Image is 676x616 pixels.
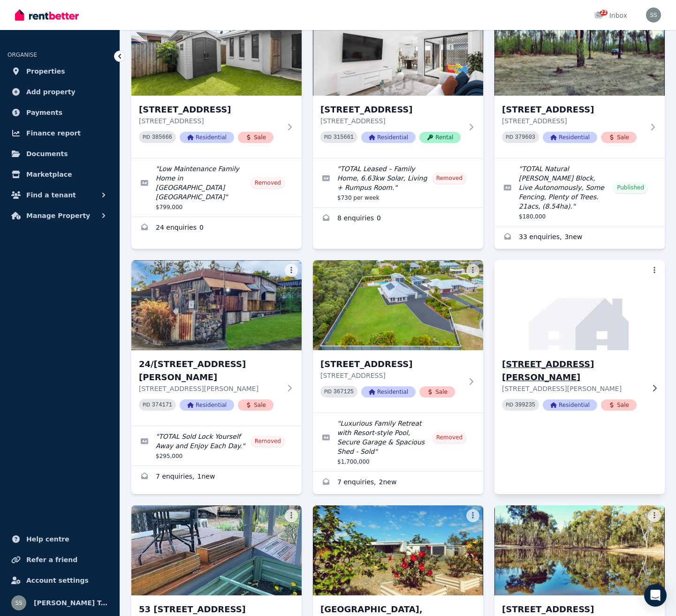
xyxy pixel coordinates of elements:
[143,402,150,407] small: PID
[494,260,665,426] a: 28/1 Tandur Rd, Kybong[STREET_ADDRESS][PERSON_NAME][STREET_ADDRESS][PERSON_NAME]PID 399235Residen...
[238,132,273,143] span: Sale
[139,116,281,126] p: [STREET_ADDRESS]
[419,386,455,398] span: Sale
[502,384,644,393] p: [STREET_ADDRESS][PERSON_NAME]
[26,148,68,159] span: Documents
[361,132,416,143] span: Residential
[506,402,513,407] small: PID
[131,426,302,466] a: Edit listing: TOTAL Sold Lock Yourself Away and Enjoy Each Day.
[320,116,463,126] p: [STREET_ADDRESS]
[8,530,112,548] a: Help centre
[180,132,234,143] span: Residential
[543,132,597,143] span: Residential
[324,389,332,394] small: PID
[313,158,483,207] a: Edit listing: TOTAL Leased – Family Home, 6.63kw Solar, Living + Rumpus Room.
[139,358,281,384] h3: 24/[STREET_ADDRESS][PERSON_NAME]
[494,6,665,96] img: 22 Violet Rd, Millmerran Downs
[26,575,89,586] span: Account settings
[285,509,298,522] button: More options
[320,358,463,371] h3: [STREET_ADDRESS]
[313,6,483,158] a: 1 Topaz Drive, Caloundra West[STREET_ADDRESS][STREET_ADDRESS]PID 315661ResidentialRental
[648,509,661,522] button: More options
[26,533,69,545] span: Help centre
[26,169,72,180] span: Marketplace
[180,399,234,411] span: Residential
[8,144,112,163] a: Documents
[8,52,37,58] span: ORGANISE
[152,134,172,141] code: 385666
[324,135,332,140] small: PID
[139,103,281,116] h3: [STREET_ADDRESS]
[313,260,483,350] img: 26 Sydes Ct, Ningi
[502,358,644,384] h3: [STREET_ADDRESS][PERSON_NAME]
[8,62,112,81] a: Properties
[26,107,62,118] span: Payments
[313,208,483,230] a: Enquiries for 1 Topaz Drive, Caloundra West
[131,260,302,426] a: 24/1513 Old Bruce Hwy, Kybong24/[STREET_ADDRESS][PERSON_NAME][STREET_ADDRESS][PERSON_NAME]PID 374...
[361,386,416,398] span: Residential
[313,413,483,471] a: Edit listing: Luxurious Family Retreat with Resort-style Pool, Secure Garage & Spacious Shed - Sold
[131,466,302,488] a: Enquiries for 24/1513 Old Bruce Hwy, Kybong
[34,597,108,608] span: [PERSON_NAME] Total Real Estate
[490,258,669,353] img: 28/1 Tandur Rd, Kybong
[515,402,535,408] code: 399235
[502,603,644,616] h3: [STREET_ADDRESS]
[152,402,172,408] code: 374171
[320,371,463,380] p: [STREET_ADDRESS]
[644,584,667,607] div: Open Intercom Messenger
[143,135,150,140] small: PID
[506,135,513,140] small: PID
[15,8,79,22] img: RentBetter
[26,210,90,221] span: Manage Property
[285,264,298,277] button: More options
[11,595,26,610] img: Sue Seivers Total Real Estate
[313,505,483,595] img: 58 Wattle Court, Millmerran Woods
[131,260,302,350] img: 24/1513 Old Bruce Hwy, Kybong
[26,128,81,139] span: Finance report
[594,11,627,20] div: Inbox
[8,124,112,143] a: Finance report
[8,186,112,204] button: Find a tenant
[8,206,112,225] button: Manage Property
[131,505,302,595] img: 53 1513/1 Tandur Rd, Kybong
[466,509,479,522] button: More options
[494,6,665,158] a: 22 Violet Rd, Millmerran Downs[STREET_ADDRESS][STREET_ADDRESS]PID 379603ResidentialSale
[8,550,112,569] a: Refer a friend
[648,264,661,277] button: More options
[601,399,637,411] span: Sale
[8,83,112,101] a: Add property
[8,571,112,590] a: Account settings
[131,158,302,217] a: Edit listing: Low Maintenance Family Home in Caloundra West Sold
[543,399,597,411] span: Residential
[515,134,535,141] code: 379603
[139,384,281,393] p: [STREET_ADDRESS][PERSON_NAME]
[313,260,483,413] a: 26 Sydes Ct, Ningi[STREET_ADDRESS][STREET_ADDRESS]PID 367125ResidentialSale
[494,505,665,595] img: 309 Waratah Drive, Millmerran Downs
[334,134,354,141] code: 315661
[502,116,644,126] p: [STREET_ADDRESS]
[131,217,302,240] a: Enquiries for 1 Topaz Dr, Caloundra West
[131,6,302,96] img: 1 Topaz Dr, Caloundra West
[494,226,665,249] a: Enquiries for 22 Violet Rd, Millmerran Downs
[26,66,65,77] span: Properties
[466,264,479,277] button: More options
[646,8,661,23] img: Sue Seivers Total Real Estate
[131,6,302,158] a: 1 Topaz Dr, Caloundra West[STREET_ADDRESS][STREET_ADDRESS]PID 385666ResidentialSale
[334,389,354,395] code: 367125
[238,399,273,411] span: Sale
[26,86,76,98] span: Add property
[8,103,112,122] a: Payments
[494,158,665,226] a: Edit listing: TOTAL Natural Bush Block, Live Autonomously, Some Fencing, Plenty of Trees. 21acs, ...
[320,103,463,116] h3: [STREET_ADDRESS]
[419,132,461,143] span: Rental
[26,189,76,201] span: Find a tenant
[313,472,483,494] a: Enquiries for 26 Sydes Ct, Ningi
[502,103,644,116] h3: [STREET_ADDRESS]
[600,10,608,15] span: 22
[8,165,112,184] a: Marketplace
[313,6,483,96] img: 1 Topaz Drive, Caloundra West
[26,554,77,565] span: Refer a friend
[601,132,637,143] span: Sale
